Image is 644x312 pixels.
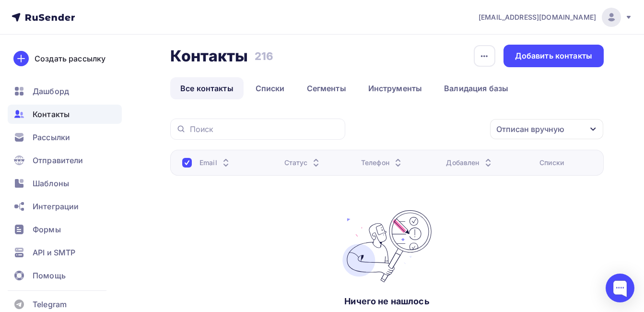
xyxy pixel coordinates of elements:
[490,119,604,140] button: Отписан вручную
[515,50,592,61] div: Добавить контакты
[358,77,433,99] a: Инструменты
[33,108,70,120] span: Контакты
[170,47,248,66] h2: Контакты
[246,77,295,99] a: Списки
[255,49,273,63] h3: 216
[33,224,61,235] span: Формы
[479,8,632,27] a: [EMAIL_ADDRESS][DOMAIN_NAME]
[284,158,322,168] div: Статус
[446,158,493,168] div: Добавлен
[170,77,244,99] a: Все контакты
[479,12,596,22] span: [EMAIL_ADDRESS][DOMAIN_NAME]
[8,128,122,147] a: Рассылки
[35,53,105,64] div: Создать рассылку
[33,85,69,97] span: Дашборд
[8,220,122,239] a: Формы
[8,151,122,170] a: Отправители
[199,158,232,168] div: Email
[33,155,83,166] span: Отправители
[8,174,122,193] a: Шаблоны
[539,158,564,168] div: Списки
[33,132,70,143] span: Рассылки
[297,77,356,99] a: Сегменты
[496,123,564,135] div: Отписан вручную
[33,201,79,212] span: Интеграции
[33,299,67,310] span: Telegram
[33,178,69,189] span: Шаблоны
[190,124,340,134] input: Поиск
[344,296,429,307] div: Ничего не нашлось
[33,270,66,281] span: Помощь
[434,77,518,99] a: Валидация базы
[8,82,122,101] a: Дашборд
[361,158,404,168] div: Телефон
[33,247,75,258] span: API и SMTP
[8,105,122,124] a: Контакты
